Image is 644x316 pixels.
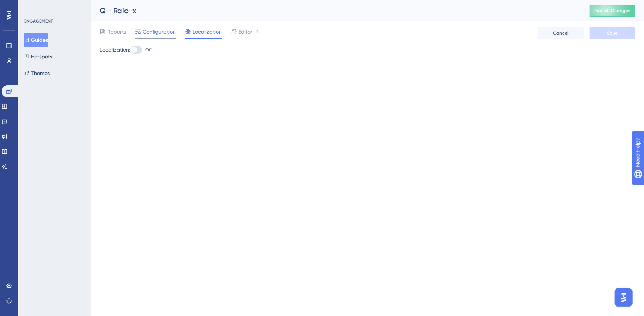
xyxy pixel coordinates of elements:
[24,33,48,47] button: Guides
[192,27,222,36] span: Localization
[538,27,584,39] button: Cancel
[100,5,571,16] div: Q - Raio-x
[100,45,635,54] div: Localization:
[590,27,635,39] button: Save
[18,2,47,11] span: Need Help?
[594,8,630,14] span: Publish Changes
[553,30,569,36] span: Cancel
[24,18,53,24] div: ENGAGEMENT
[24,50,52,63] button: Hotspots
[143,27,176,36] span: Configuration
[612,286,635,309] iframe: UserGuiding AI Assistant Launcher
[238,27,252,36] span: Editor
[107,27,126,36] span: Reports
[590,5,635,17] button: Publish Changes
[145,47,152,53] span: Off
[24,66,50,80] button: Themes
[607,30,618,36] span: Save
